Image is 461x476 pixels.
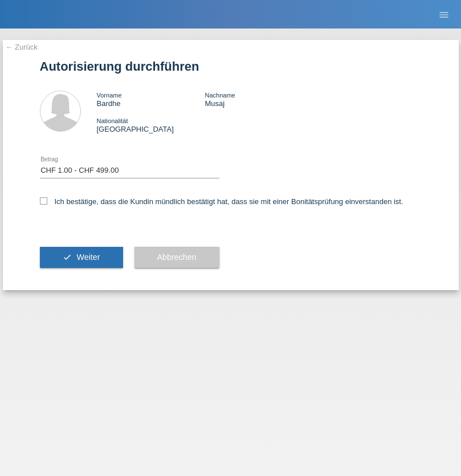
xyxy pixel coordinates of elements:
[97,92,122,99] span: Vorname
[6,43,38,51] a: ← Zurück
[63,253,72,262] i: check
[205,91,313,108] div: Musaj
[97,91,205,108] div: Bardhe
[40,59,422,74] h1: Autorisierung durchführen
[438,9,450,21] i: menu
[97,117,128,124] span: Nationalität
[76,253,100,262] span: Weiter
[97,116,205,133] div: [GEOGRAPHIC_DATA]
[157,253,197,262] span: Abbrechen
[40,247,123,268] button: check Weiter
[433,11,455,18] a: menu
[205,92,235,99] span: Nachname
[134,247,219,268] button: Abbrechen
[40,197,403,206] label: Ich bestätige, dass die Kundin mündlich bestätigt hat, dass sie mit einer Bonitätsprüfung einvers...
